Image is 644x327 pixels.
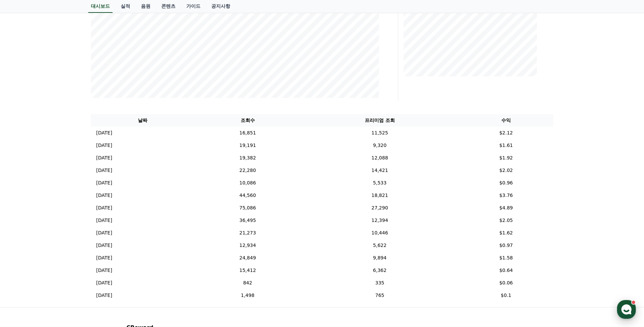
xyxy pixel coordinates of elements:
[195,164,301,177] td: 22,280
[96,292,112,299] p: [DATE]
[301,139,459,152] td: 9,320
[96,167,112,174] p: [DATE]
[96,179,112,186] p: [DATE]
[459,289,553,302] td: $0.1
[96,267,112,274] p: [DATE]
[459,152,553,164] td: $1.92
[195,214,301,227] td: 36,495
[195,114,301,127] th: 조회수
[459,239,553,252] td: $0.97
[195,152,301,164] td: 19,382
[195,264,301,277] td: 15,412
[96,154,112,161] p: [DATE]
[96,229,112,236] p: [DATE]
[459,227,553,239] td: $1.62
[301,164,459,177] td: 14,421
[91,114,195,127] th: 날짜
[301,214,459,227] td: 12,394
[459,202,553,214] td: $4.89
[459,139,553,152] td: $1.61
[459,164,553,177] td: $2.02
[459,189,553,202] td: $3.76
[459,127,553,139] td: $2.12
[195,289,301,302] td: 1,498
[87,214,130,231] a: 설정
[301,189,459,202] td: 18,821
[195,277,301,289] td: 842
[195,189,301,202] td: 44,560
[301,277,459,289] td: 335
[104,224,113,230] span: 설정
[96,192,112,199] p: [DATE]
[96,204,112,211] p: [DATE]
[301,252,459,264] td: 9,894
[301,152,459,164] td: 12,088
[195,177,301,189] td: 10,086
[301,202,459,214] td: 27,290
[301,177,459,189] td: 5,533
[301,289,459,302] td: 765
[195,227,301,239] td: 21,273
[96,129,112,136] p: [DATE]
[195,127,301,139] td: 16,851
[301,114,459,127] th: 프리미엄 조회
[459,177,553,189] td: $0.96
[301,227,459,239] td: 10,446
[62,225,70,230] span: 대화
[96,142,112,149] p: [DATE]
[459,277,553,289] td: $0.06
[2,214,45,231] a: 홈
[96,242,112,249] p: [DATE]
[195,239,301,252] td: 12,934
[195,202,301,214] td: 75,086
[96,217,112,224] p: [DATE]
[459,214,553,227] td: $2.05
[301,264,459,277] td: 6,362
[301,239,459,252] td: 5,622
[459,264,553,277] td: $0.64
[195,139,301,152] td: 19,191
[195,252,301,264] td: 24,849
[45,214,87,231] a: 대화
[96,254,112,261] p: [DATE]
[301,127,459,139] td: 11,525
[96,279,112,286] p: [DATE]
[459,114,553,127] th: 수익
[459,252,553,264] td: $1.58
[21,224,25,230] span: 홈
